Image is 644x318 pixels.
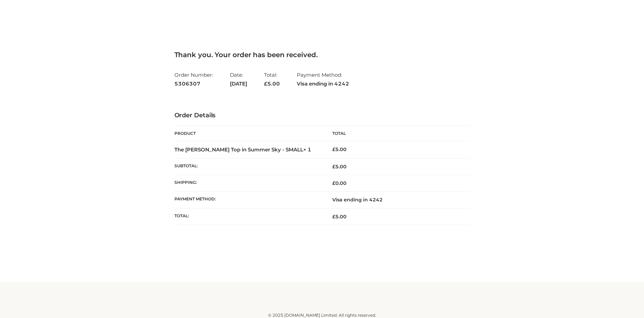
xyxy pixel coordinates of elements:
li: Date: [230,69,247,90]
li: Order Number: [174,69,213,90]
strong: Visa ending in 4242 [297,79,349,88]
li: Payment Method: [297,69,349,90]
th: Shipping: [174,175,322,192]
strong: 5306307 [174,79,213,88]
th: Subtotal: [174,158,322,175]
strong: [DATE] [230,79,247,88]
strong: The [PERSON_NAME] Top in Summer Sky - SMALL [174,146,311,153]
bdi: 0.00 [332,180,347,186]
th: Total: [174,208,322,225]
h3: Thank you. Your order has been received. [174,51,470,59]
th: Payment method: [174,192,322,208]
strong: × 1 [303,146,311,153]
span: 5.00 [332,164,347,170]
h3: Order Details [174,112,470,119]
span: 5.00 [264,80,280,87]
span: £ [332,146,335,152]
span: £ [332,164,335,170]
th: Total [322,126,470,141]
span: £ [264,80,267,87]
th: Product [174,126,322,141]
span: £ [332,180,335,186]
li: Total: [264,69,280,90]
span: 5.00 [332,214,347,220]
bdi: 5.00 [332,146,347,152]
td: Visa ending in 4242 [322,192,470,208]
span: £ [332,214,335,220]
